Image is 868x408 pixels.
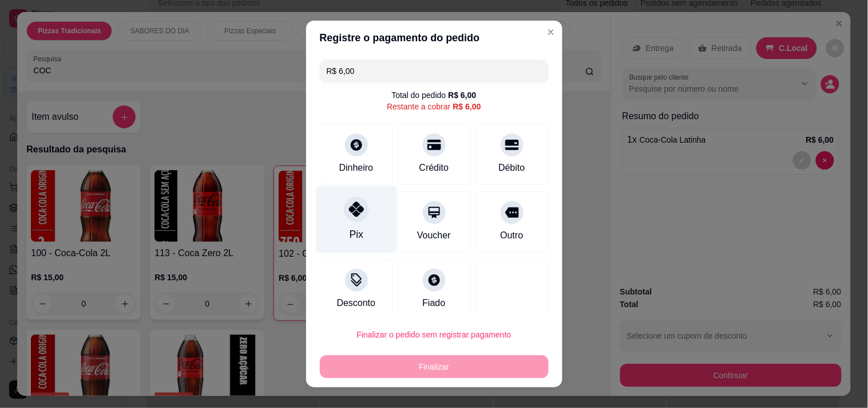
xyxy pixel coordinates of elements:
div: Dinheiro [339,161,374,175]
button: Finalizar o pedido sem registrar pagamento [320,323,549,346]
input: Ex.: hambúrguer de cordeiro [327,60,542,83]
button: Close [542,23,560,41]
div: Débito [498,161,525,175]
div: Total do pedido [391,89,476,101]
header: Registre o pagamento do pedido [306,21,562,55]
div: R$ 6,00 [453,101,481,112]
div: Crédito [419,161,449,175]
div: Voucher [417,229,451,242]
div: Fiado [422,296,445,310]
div: R$ 6,00 [448,89,476,101]
div: Desconto [337,296,376,310]
div: Pix [349,227,363,242]
div: Restante a cobrar [387,101,481,112]
div: Outro [500,229,523,242]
